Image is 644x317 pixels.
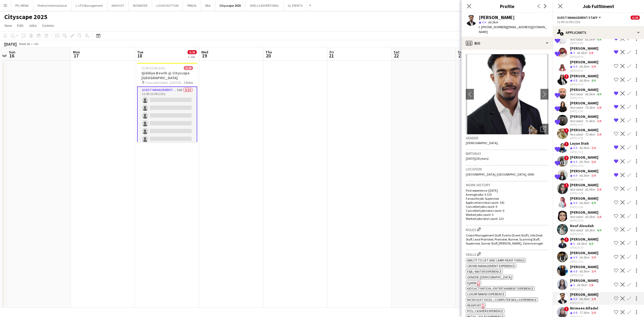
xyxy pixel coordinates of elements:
h3: Roles [466,227,548,232]
app-skills-label: 3/4 [597,215,601,219]
button: Guest Management Staff [557,16,602,20]
div: Nouf Aloudah [570,223,602,228]
span: 4.9 [573,255,577,259]
h3: Profile [462,3,553,10]
div: [DATE] 01:15 [570,301,598,305]
span: 16 [8,53,15,59]
div: [DATE] 14:13 [570,96,602,100]
div: [PERSON_NAME] [570,292,598,297]
span: Mon [73,50,80,54]
button: Proline Interntational [33,0,71,11]
p: Applications total count: 141 [466,201,548,205]
span: 66.5km [487,20,499,24]
span: Guest Management Staff [557,16,598,20]
span: Thu [265,50,272,54]
div: [DATE] 15:48 [570,205,598,209]
div: 66.5km [584,215,596,219]
span: ! [564,74,569,79]
span: 20 [265,53,272,59]
h3: Work history [466,183,548,187]
span: Fri [330,50,334,54]
app-job-card: 11:00-22:00 (11h)0/28Qiddiya Booth @ Cityscape [GEOGRAPHIC_DATA] Cityscape Global - [GEOGRAPHIC_D... [137,63,197,142]
div: Layan Diab [570,141,597,146]
div: [DATE] 14:24 [570,164,598,167]
span: ! [564,128,569,133]
button: KAHOOT [107,0,129,11]
span: POS / Cashier experience [467,309,503,313]
div: [PERSON_NAME] [570,101,602,105]
div: Not rated [570,119,584,123]
div: 66.5km [578,146,590,150]
span: Crowd Management Staff, Events (Event Staff), Info Desk Staff, Lead Promoter, Promoter, Runner, S... [466,233,543,245]
app-card-role: Guest Management Staff51A0/2211:00-22:00 (11h) [137,86,197,269]
button: RAA [201,0,215,11]
div: [PERSON_NAME] [570,210,602,215]
span: ! [564,307,569,311]
span: 4.9 [573,146,577,150]
div: [PERSON_NAME] [570,60,598,64]
p: Favourite job: Supervisor [466,196,548,201]
span: 18 [136,53,143,59]
span: 4.9 [573,160,577,164]
p: Average jobs: 5.125 [466,192,548,196]
button: Cityscape 2025 [215,0,246,11]
div: 66.5km [578,297,590,301]
span: View [4,23,12,28]
div: [DATE] 21:21 [570,260,598,263]
div: 11:00-22:00 (11h) [557,20,640,24]
span: Microsoft Excel / Computer skills experience [467,298,537,302]
button: SHELLS ADVERTISING [246,0,283,11]
span: 0/28 [631,16,640,20]
h3: Location [466,167,548,172]
div: 66.5km [578,201,590,205]
div: 72.4km [584,132,596,136]
span: IQAMA [467,281,477,285]
span: 4.9 [573,201,577,205]
div: [DATE] 01:09 [570,274,598,277]
div: [DATE] 19:33 [570,246,598,249]
button: GL EVENTS [283,0,307,11]
div: [PERSON_NAME] [570,114,602,119]
p: Cancelled jobs count: 0 [466,205,548,209]
span: 3 Roles [184,81,193,85]
p: Cancelled jobs total count: 0 [466,209,548,213]
app-skills-label: 4/4 [597,37,601,41]
div: [DATE] 13:58 [570,136,602,140]
span: 4.8 [573,269,577,273]
span: Passport [467,303,481,307]
p: First experience: [DATE] [466,188,548,192]
app-skills-label: 3/4 [597,132,601,136]
div: [PERSON_NAME] [570,183,602,187]
span: Week 46 [18,42,31,46]
button: BONAFIDE [129,0,152,11]
span: 19 [200,53,208,59]
a: Jobs [27,22,39,29]
span: 22 [393,53,400,59]
span: Luxury brand experience [467,292,504,296]
h3: Qiddiya Booth @ Cityscape [GEOGRAPHIC_DATA] [137,71,197,80]
div: [PERSON_NAME] [570,237,598,242]
div: [PERSON_NAME] [570,169,598,173]
span: 4.9 [573,64,577,68]
app-skills-label: 3/4 [591,64,596,68]
span: [GEOGRAPHIC_DATA], [GEOGRAPHIC_DATA], 0000 [466,172,534,176]
div: Open photos pop-in [538,124,548,134]
span: 5 [573,51,575,55]
span: Jobs [29,23,37,28]
div: 66.5km [578,255,590,260]
div: 66.5km [578,64,590,69]
app-skills-label: 4/4 [597,92,601,96]
div: Not rated [570,105,584,110]
button: LOUIS VUITTON [152,0,183,11]
div: Nirmeen Alfadel [570,306,598,311]
div: 1 Job [188,55,196,59]
app-skills-label: 3/4 [591,146,596,150]
span: Sat [394,50,400,54]
div: [DATE] 09:22 [570,69,598,72]
span: 0/28 [188,50,197,54]
button: PFL MENA [11,0,33,11]
span: Crowd management experience [467,264,515,268]
span: Kids activation / Entertainment experience [467,286,533,290]
div: [PERSON_NAME] [570,87,602,92]
span: Comms [42,23,54,28]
